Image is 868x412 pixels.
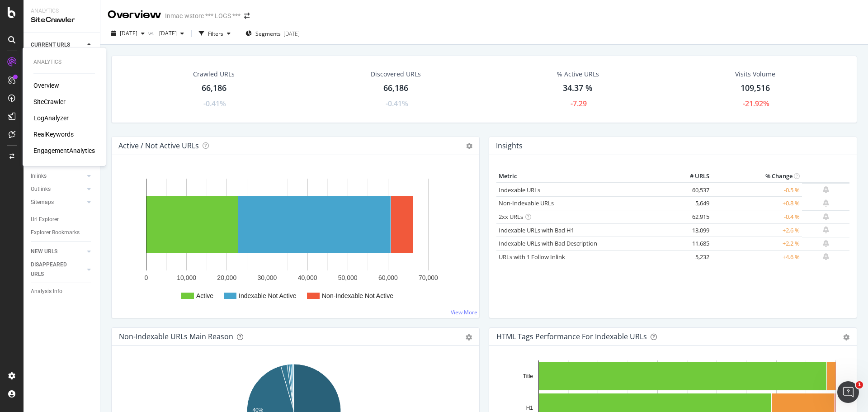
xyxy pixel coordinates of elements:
td: 13,099 [675,223,712,237]
a: Sitemaps [31,198,85,207]
div: Visits Volume [735,70,775,79]
a: 2xx URLs [499,213,523,221]
td: -0.5 % [712,183,802,197]
a: DISAPPEARED URLS [31,260,85,279]
td: 11,685 [675,237,712,251]
td: +0.8 % [712,197,802,210]
div: [DATE] [283,30,300,38]
a: Overview [33,81,59,90]
div: arrow-right-arrow-left [244,13,250,19]
div: -21.92% [743,99,769,109]
td: +4.6 % [712,250,802,264]
div: Outlinks [31,185,51,194]
div: bell-plus [823,226,829,233]
div: Inlinks [31,171,47,181]
div: Explorer Bookmarks [31,228,80,237]
div: Analytics [33,58,95,66]
div: NEW URLS [31,247,57,256]
a: RealKeywords [33,130,74,139]
text: 50,000 [338,274,358,281]
a: Url Explorer [31,215,94,224]
text: 10,000 [177,274,196,281]
div: Url Explorer [31,215,59,224]
a: CURRENT URLS [31,40,85,50]
div: bell-plus [823,240,829,247]
div: Filters [208,30,223,38]
div: bell-plus [823,199,829,207]
a: EngagementAnalytics [33,146,95,155]
text: 70,000 [419,274,438,281]
div: gear [466,334,472,341]
text: 20,000 [217,274,236,281]
td: 5,649 [675,197,712,210]
a: LogAnalyzer [33,114,69,123]
svg: A chart. [119,170,472,311]
div: bell-plus [823,253,829,260]
text: Indexable Not Active [239,292,297,299]
span: Segments [255,30,281,38]
span: 2025 Aug. 1st [120,29,137,37]
a: NEW URLS [31,247,85,256]
button: Segments[DATE] [242,26,303,41]
div: Overview [108,7,161,23]
div: Non-Indexable URLs Main Reason [119,332,233,341]
a: Non-Indexable URLs [499,199,554,207]
text: Active [196,292,213,299]
div: Sitemaps [31,198,54,207]
td: +2.6 % [712,223,802,237]
div: CURRENT URLS [31,40,70,50]
th: Metric [496,170,675,183]
span: vs [148,29,156,37]
iframe: Intercom live chat [837,381,859,403]
div: 34.37 % [563,82,593,94]
text: 30,000 [258,274,277,281]
button: [DATE] [156,26,188,41]
a: Analysis Info [31,287,94,296]
a: View More [451,308,477,316]
a: Inlinks [31,171,85,181]
div: bell-plus [823,213,829,220]
a: Indexable URLs with Bad H1 [499,226,574,234]
div: bell-plus [823,186,829,193]
div: SiteCrawler [31,15,93,25]
div: Analytics [31,7,93,15]
div: DISAPPEARED URLS [31,260,76,279]
div: % Active URLs [557,70,599,79]
div: Discovered URLs [371,70,421,79]
text: Non-Indexable Not Active [322,292,393,299]
th: % Change [712,170,802,183]
div: Analysis Info [31,287,62,296]
div: -0.41% [203,99,226,109]
div: 66,186 [202,82,226,94]
text: 60,000 [378,274,398,281]
span: 2025 Jul. 1st [156,29,177,37]
td: -0.4 % [712,210,802,224]
a: Indexable URLs with Bad Description [499,239,597,247]
h4: Active / Not Active URLs [118,140,199,152]
a: Outlinks [31,185,85,194]
td: 60,537 [675,183,712,197]
text: 40,000 [298,274,317,281]
div: -0.41% [386,99,408,109]
td: 62,915 [675,210,712,224]
h4: Insights [496,140,523,152]
td: 5,232 [675,250,712,264]
td: +2.2 % [712,237,802,251]
div: Crawled URLs [193,70,235,79]
a: Explorer Bookmarks [31,228,94,237]
div: 66,186 [383,82,408,94]
text: Title [523,373,533,379]
text: H1 [526,405,533,411]
th: # URLS [675,170,712,183]
a: Indexable URLs [499,186,540,194]
div: 109,516 [741,82,770,94]
a: SiteCrawler [33,97,66,106]
text: 0 [145,274,148,281]
button: Filters [195,26,234,41]
button: [DATE] [108,26,148,41]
